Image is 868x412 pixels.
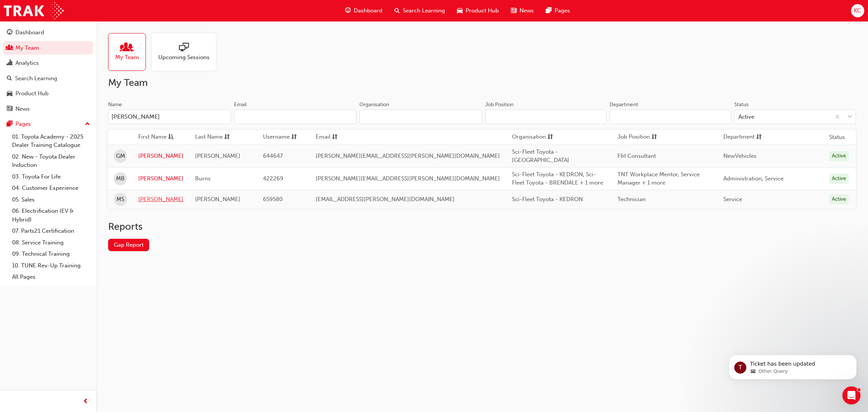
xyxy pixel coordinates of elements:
[116,152,125,160] span: GM
[263,175,283,182] span: 422269
[108,239,149,251] a: Gap Report
[610,101,638,108] div: Department
[195,133,237,142] button: Last Namesorting-icon
[263,133,304,142] button: Usernamesorting-icon
[138,195,183,204] a: [PERSON_NAME]
[332,133,338,142] span: sorting-icon
[263,196,283,203] span: 659580
[9,131,93,151] a: 01. Toyota Academy - 2025 Dealer Training Catalogue
[3,56,93,70] a: Analytics
[115,53,139,62] span: My Team
[485,110,607,124] input: Job Position
[9,171,93,183] a: 03. Toyota For Life
[512,171,603,186] span: Sci-Fleet Toyota - KEDRON, Sci-Fleet Toyota - BRENDALE + 1 more
[4,2,64,19] img: Trak
[829,133,845,142] th: Status
[263,153,283,159] span: 644647
[359,110,482,124] input: Organisation
[9,237,93,249] a: 08. Service Training
[179,43,189,53] span: sessionType_ONLINE_URL-icon
[617,133,659,142] button: Job Positionsorting-icon
[829,151,849,161] div: Active
[723,175,784,182] span: Administration, Service
[394,6,400,15] span: search-icon
[651,133,657,142] span: sorting-icon
[316,133,357,142] button: Emailsorting-icon
[512,196,583,203] span: Sci-Fleet Toyota - KEDRON
[617,196,646,203] span: Technician
[457,6,463,15] span: car-icon
[756,133,762,142] span: sorting-icon
[345,6,351,15] span: guage-icon
[3,117,93,131] button: Pages
[829,174,849,184] div: Active
[116,174,125,183] span: MB
[7,45,12,52] span: people-icon
[451,3,505,18] a: car-iconProduct Hub
[316,153,500,159] span: [PERSON_NAME][EMAIL_ADDRESS][PERSON_NAME][DOMAIN_NAME]
[15,89,49,98] div: Product Hub
[108,101,122,108] div: Name
[466,6,499,15] span: Product Hub
[847,112,853,122] span: down-icon
[359,101,389,108] div: Organisation
[138,133,167,142] span: First Name
[7,29,12,36] span: guage-icon
[195,196,240,203] span: [PERSON_NAME]
[108,33,152,71] a: My Team
[546,6,552,15] span: pages-icon
[7,60,12,67] span: chart-icon
[7,75,12,82] span: search-icon
[9,225,93,237] a: 07. Parts21 Certification
[512,133,553,142] button: Organisationsorting-icon
[3,87,93,101] a: Product Hub
[3,72,93,85] a: Search Learning
[717,339,868,392] iframe: Intercom notifications message
[505,3,540,18] a: news-iconNews
[316,133,330,142] span: Email
[7,106,12,113] span: news-icon
[723,196,742,203] span: Service
[547,133,553,142] span: sorting-icon
[263,133,290,142] span: Username
[224,133,230,142] span: sorting-icon
[15,74,57,83] div: Search Learning
[512,133,546,142] span: Organisation
[738,113,754,121] div: Active
[854,6,861,15] span: KC
[138,152,183,160] a: [PERSON_NAME]
[195,153,240,159] span: [PERSON_NAME]
[520,6,534,15] span: News
[15,105,30,113] div: News
[3,26,93,40] a: Dashboard
[7,90,12,97] span: car-icon
[234,110,357,124] input: Email
[842,386,860,404] iframe: Intercom live chat
[617,133,650,142] span: Job Position
[152,33,222,71] a: Upcoming Sessions
[108,221,856,233] h2: Reports
[316,196,455,203] span: [EMAIL_ADDRESS][PERSON_NAME][DOMAIN_NAME]
[851,4,864,17] button: KC
[122,43,132,53] span: people-icon
[723,153,756,159] span: NewVehicles
[158,53,209,62] span: Upcoming Sessions
[108,77,856,89] h2: My Team
[7,121,12,128] span: pages-icon
[403,6,445,15] span: Search Learning
[83,397,89,406] span: prev-icon
[723,133,755,142] span: Department
[234,101,247,108] div: Email
[316,175,500,182] span: [PERSON_NAME][EMAIL_ADDRESS][PERSON_NAME][DOMAIN_NAME]
[512,148,569,164] span: Sci-Fleet Toyota - [GEOGRAPHIC_DATA]
[291,133,297,142] span: sorting-icon
[354,6,382,15] span: Dashboard
[3,102,93,116] a: News
[195,133,223,142] span: Last Name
